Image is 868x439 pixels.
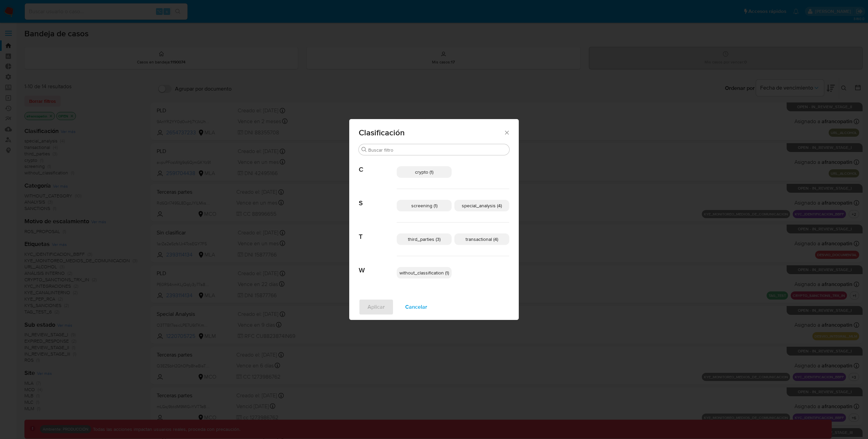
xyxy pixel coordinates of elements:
span: Clasificación [359,129,504,137]
span: transactional (4) [466,236,498,243]
span: C [359,155,397,174]
span: T [359,223,397,241]
span: S [359,189,397,207]
span: Cancelar [405,300,427,314]
div: transactional (4) [454,233,509,245]
button: Cerrar [504,129,510,135]
div: special_analysis (4) [454,200,509,211]
span: screening (1) [411,202,437,209]
span: W [359,256,397,274]
input: Buscar filtro [368,147,507,153]
div: crypto (1) [397,166,452,178]
span: crypto (1) [415,169,433,175]
div: without_classification (1) [397,267,452,279]
button: Buscar [361,147,367,152]
div: screening (1) [397,200,452,211]
span: third_parties (3) [408,236,440,243]
button: Cancelar [396,299,436,315]
span: without_classification (1) [399,269,449,276]
div: third_parties (3) [397,233,452,245]
span: special_analysis (4) [462,202,502,209]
